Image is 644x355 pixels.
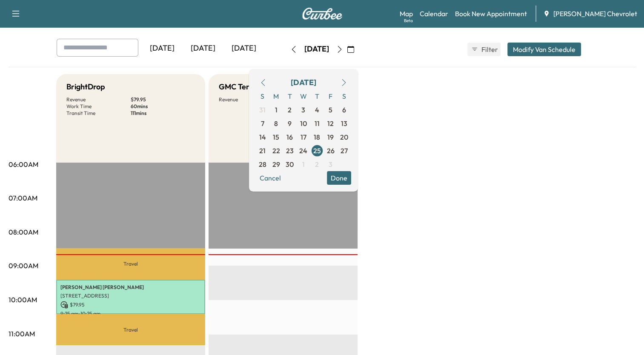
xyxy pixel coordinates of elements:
button: Cancel [256,171,285,185]
span: Filter [481,44,497,54]
span: 7 [261,118,264,129]
div: [DATE] [304,44,329,54]
button: Done [327,171,351,185]
a: MapBeta [400,9,413,19]
span: 1 [302,159,305,169]
span: 27 [341,146,348,156]
div: Beta [404,17,413,24]
span: 2 [315,159,319,169]
span: 12 [327,118,334,129]
img: Curbee Logo [302,8,343,20]
p: [PERSON_NAME] [PERSON_NAME] [60,284,201,291]
span: 5 [329,105,332,115]
h5: GMC Terrain [219,81,263,93]
span: 18 [314,132,320,142]
span: 19 [327,132,334,142]
p: 111 mins [131,110,195,117]
span: 30 [286,159,294,169]
button: Modify Van Schedule [507,43,581,56]
p: 06:00AM [9,159,38,169]
p: 60 mins [131,103,195,110]
p: Work Time [66,103,131,110]
span: W [297,89,310,103]
p: Travel [56,314,205,345]
span: M [269,89,283,103]
p: 9:25 am - 10:25 am [60,310,201,317]
span: 14 [259,132,266,142]
span: 6 [342,105,346,115]
span: 20 [340,132,348,142]
p: 09:00AM [9,261,38,271]
span: 13 [341,118,347,129]
span: 8 [274,118,278,129]
p: 07:00AM [9,193,37,203]
span: 29 [272,159,280,169]
p: Transit Time [66,110,131,117]
span: 15 [273,132,279,142]
span: 17 [301,132,306,142]
p: $ 79.95 [60,301,201,309]
span: 28 [259,159,266,169]
span: 2 [288,105,292,115]
span: 23 [286,146,294,156]
p: $ 79.95 [131,96,195,103]
div: [DATE] [291,77,316,89]
span: 3 [329,159,332,169]
span: T [283,89,297,103]
span: 22 [272,146,280,156]
p: 10:00AM [9,295,37,305]
span: 11 [315,118,320,129]
span: [PERSON_NAME] Chevrolet [553,9,637,19]
button: Filter [467,43,501,56]
span: 1 [275,105,278,115]
span: 31 [259,105,266,115]
span: F [324,89,338,103]
span: 16 [286,132,293,142]
span: 9 [288,118,292,129]
span: 21 [259,146,266,156]
span: 26 [327,146,335,156]
span: 10 [300,118,307,129]
h5: BrightDrop [66,81,105,93]
p: Travel [56,248,205,280]
p: [STREET_ADDRESS] [60,292,201,299]
span: S [338,89,351,103]
span: T [310,89,324,103]
p: Revenue [219,96,283,103]
span: 3 [301,105,305,115]
span: 4 [315,105,319,115]
span: 25 [313,146,321,156]
p: 11:00AM [9,329,35,339]
p: Revenue [66,96,131,103]
span: S [256,89,269,103]
span: 24 [299,146,307,156]
div: [DATE] [183,39,223,58]
a: Calendar [420,9,448,19]
a: Book New Appointment [455,9,527,19]
p: 08:00AM [9,227,38,237]
div: [DATE] [223,39,264,58]
div: [DATE] [142,39,183,58]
